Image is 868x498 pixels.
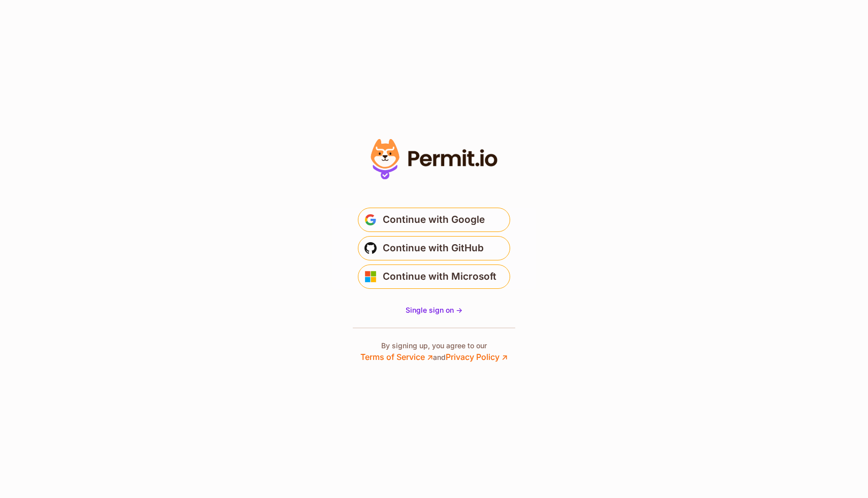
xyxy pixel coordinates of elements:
[358,236,510,260] button: Continue with GitHub
[360,341,508,363] p: By signing up, you agree to our and
[383,269,496,285] span: Continue with Microsoft
[358,208,510,232] button: Continue with Google
[358,264,510,289] button: Continue with Microsoft
[406,306,462,314] span: Single sign on ->
[360,352,433,362] a: Terms of Service ↗
[383,240,484,256] span: Continue with GitHub
[383,212,485,228] span: Continue with Google
[446,352,508,362] a: Privacy Policy ↗
[406,305,462,315] a: Single sign on ->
